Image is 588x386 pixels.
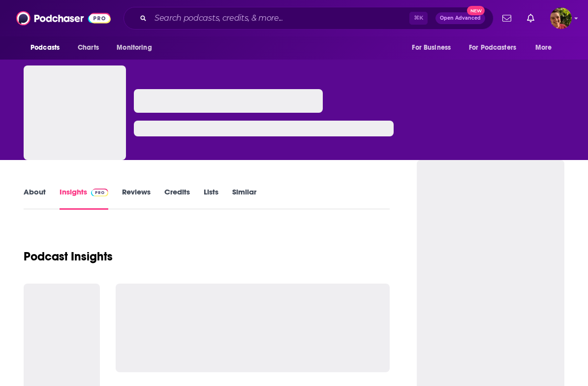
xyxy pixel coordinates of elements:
a: Reviews [122,187,151,210]
a: Similar [232,187,256,210]
button: open menu [463,38,530,57]
span: For Podcasters [469,41,516,55]
img: Podchaser Pro [91,189,108,196]
span: Charts [78,41,99,55]
div: Search podcasts, credits, & more... [124,7,494,30]
input: Search podcasts, credits, & more... [151,10,409,26]
span: Logged in as Marz [550,7,572,29]
button: open menu [405,38,463,57]
button: open menu [110,38,164,57]
a: Show notifications dropdown [523,10,538,27]
span: More [535,41,552,55]
span: ⌘ K [409,12,428,25]
a: Show notifications dropdown [498,10,515,27]
a: About [24,187,46,210]
button: Show profile menu [550,7,572,29]
button: open menu [24,38,72,57]
a: Lists [204,187,218,210]
button: open menu [528,38,564,57]
span: Podcasts [31,41,60,55]
h1: Podcast Insights [24,249,113,264]
a: InsightsPodchaser Pro [60,187,108,210]
img: User Profile [550,7,572,29]
a: Credits [164,187,190,210]
a: Charts [71,38,105,57]
img: Podchaser - Follow, Share and Rate Podcasts [16,9,111,28]
span: New [467,6,485,15]
span: Monitoring [117,41,152,55]
span: Open Advanced [440,16,481,21]
button: Open AdvancedNew [435,12,485,24]
span: For Business [412,41,451,55]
